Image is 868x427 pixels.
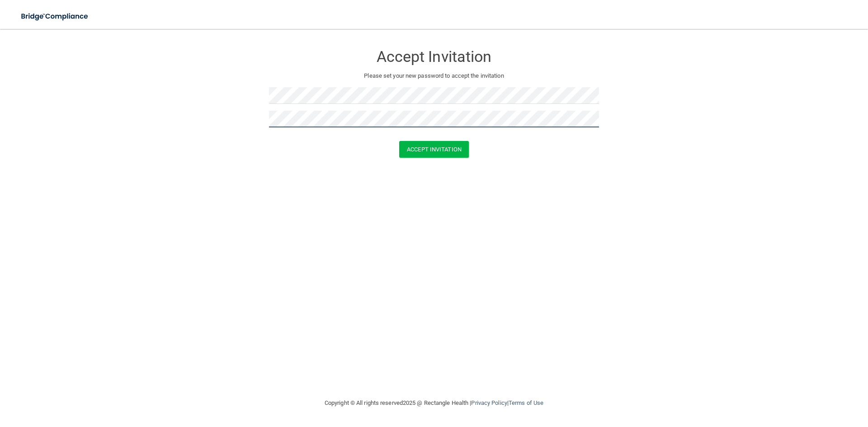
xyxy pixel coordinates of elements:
[712,363,857,399] iframe: Drift Widget Chat Controller
[509,399,543,406] a: Terms of Use
[14,7,97,26] img: bridge_compliance_login_screen.278c3ca4.svg
[269,48,599,65] h3: Accept Invitation
[276,70,592,81] p: Please set your new password to accept the invitation
[471,399,507,406] a: Privacy Policy
[269,389,599,418] div: Copyright © All rights reserved 2025 @ Rectangle Health | |
[399,141,469,158] button: Accept Invitation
